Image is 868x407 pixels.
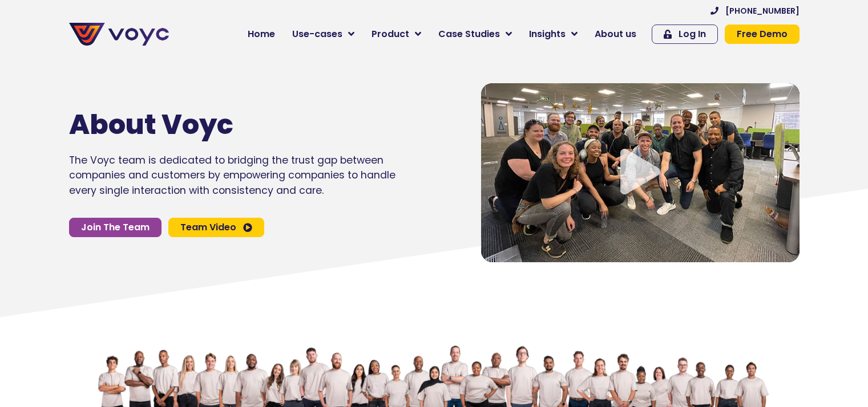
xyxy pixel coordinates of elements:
[652,25,718,44] a: Log In
[679,30,706,39] span: Log In
[595,27,636,41] span: About us
[737,30,788,39] span: Free Demo
[529,27,566,41] span: Insights
[292,27,342,41] span: Use-cases
[430,23,520,46] a: Case Studies
[180,223,236,232] span: Team Video
[372,27,409,41] span: Product
[284,23,363,46] a: Use-cases
[69,218,162,237] a: Join The Team
[168,218,264,237] a: Team Video
[248,27,275,41] span: Home
[69,23,169,46] img: voyc-full-logo
[617,149,663,196] div: Video play button
[239,23,284,46] a: Home
[81,223,150,232] span: Join The Team
[438,27,500,41] span: Case Studies
[725,25,800,44] a: Free Demo
[710,7,800,15] a: [PHONE_NUMBER]
[363,23,430,46] a: Product
[586,23,645,46] a: About us
[725,7,800,15] span: [PHONE_NUMBER]
[69,108,361,141] h1: About Voyc
[69,153,395,198] p: The Voyc team is dedicated to bridging the trust gap between companies and customers by empowerin...
[520,23,586,46] a: Insights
